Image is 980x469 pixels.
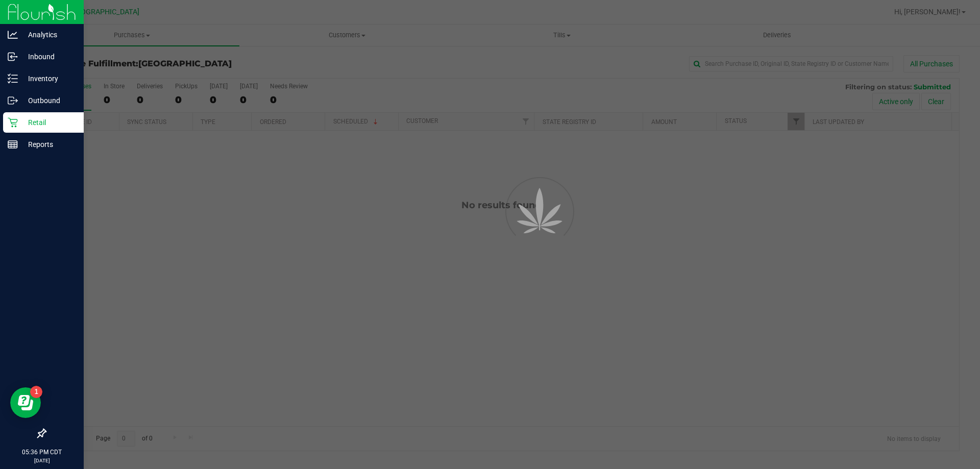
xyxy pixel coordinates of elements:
[8,95,18,106] inline-svg: Outbound
[8,139,18,150] inline-svg: Reports
[5,448,79,457] p: 05:36 PM CDT
[18,138,79,151] p: Reports
[8,73,18,84] inline-svg: Inventory
[10,387,41,418] iframe: Resource center
[18,94,79,107] p: Outbound
[8,30,18,40] inline-svg: Analytics
[18,29,79,41] p: Analytics
[8,117,18,128] inline-svg: Retail
[8,52,18,62] inline-svg: Inbound
[18,51,79,63] p: Inbound
[5,457,79,464] p: [DATE]
[30,386,42,398] iframe: Resource center unread badge
[18,116,79,129] p: Retail
[18,72,79,85] p: Inventory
